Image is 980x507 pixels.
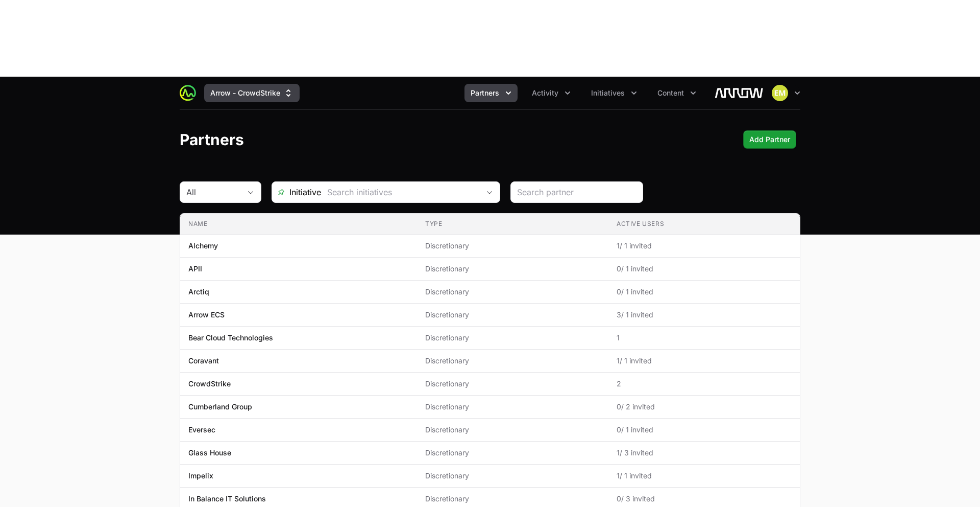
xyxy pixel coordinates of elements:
span: Discretionary [425,471,600,481]
span: Partners [471,88,499,98]
button: Activity [526,84,577,102]
input: Search partner [517,186,636,198]
p: Arctiq [188,287,209,297]
span: Add Partner [749,133,790,146]
p: Coravant [188,356,219,366]
img: Arrow [715,83,764,103]
span: Discretionary [425,287,600,297]
button: Arrow - CrowdStrike [204,84,300,102]
span: 0 / 1 invited [617,425,792,435]
th: Name [180,214,417,235]
span: Discretionary [425,333,600,343]
span: Initiative [272,186,321,198]
span: 0 / 1 invited [617,287,792,297]
p: APII [188,264,202,274]
span: 1 / 1 invited [617,471,792,481]
span: 0 / 1 invited [617,264,792,274]
div: Content menu [651,84,702,102]
p: Eversec [188,425,215,435]
div: Partners menu [464,84,518,102]
span: Discretionary [425,425,600,435]
div: Main navigation [196,84,702,102]
span: Content [657,88,684,98]
span: 0 / 2 invited [617,402,792,412]
p: Arrow ECS [188,310,225,320]
div: Supplier switch menu [204,84,300,102]
div: All [186,186,240,198]
span: Discretionary [425,448,600,458]
button: All [180,182,261,202]
img: Eric Mingus [772,85,788,101]
button: Add Partner [743,130,796,149]
span: Discretionary [425,310,600,320]
span: 0 / 3 invited [617,494,792,504]
span: Discretionary [425,241,600,251]
span: Activity [532,88,558,98]
span: Discretionary [425,264,600,274]
p: Bear Cloud Technologies [188,333,273,343]
span: 1 / 1 invited [617,356,792,366]
span: 1 [617,333,792,343]
p: CrowdStrike [188,379,231,389]
button: Initiatives [585,84,643,102]
span: Discretionary [425,402,600,412]
p: Impelix [188,471,213,481]
div: Primary actions [743,130,796,149]
button: Content [651,84,702,102]
p: In Balance IT Solutions [188,494,266,504]
span: 2 [617,379,792,389]
p: Glass House [188,448,231,458]
div: Open [479,182,500,202]
span: 1 / 1 invited [617,241,792,251]
span: Initiatives [591,88,625,98]
span: 1 / 3 invited [617,448,792,458]
th: Active Users [608,214,800,235]
img: ActivitySource [180,85,196,101]
p: Alchemy [188,241,218,251]
span: 3 / 1 invited [617,310,792,320]
div: Activity menu [526,84,577,102]
button: Partners [464,84,518,102]
input: Search initiatives [321,182,479,202]
span: Discretionary [425,494,600,504]
p: Cumberland Group [188,402,252,412]
span: Discretionary [425,379,600,389]
h1: Partners [180,130,244,149]
div: Initiatives menu [585,84,643,102]
span: Discretionary [425,356,600,366]
th: Type [417,214,608,235]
